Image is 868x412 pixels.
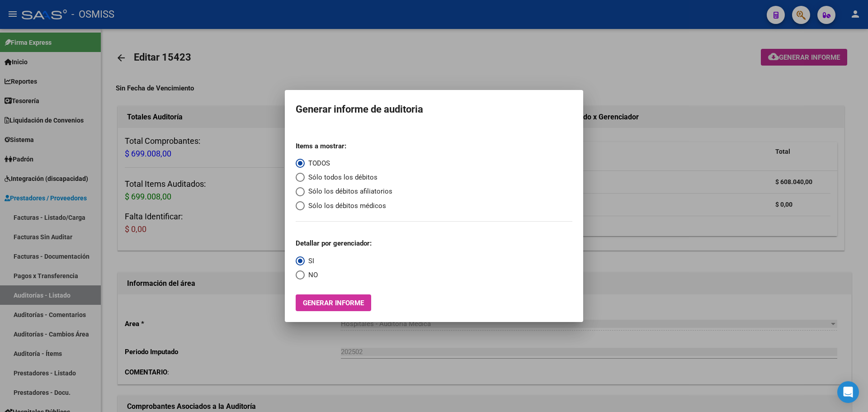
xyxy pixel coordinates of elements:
div: Open Intercom Messenger [837,381,859,403]
span: Generar informe [303,299,364,307]
span: SI [305,256,314,266]
mat-radio-group: Select an option [296,134,392,211]
button: Generar informe [296,294,371,311]
span: Sólo todos los débitos [305,172,377,183]
span: Sólo los débitos afiliatorios [305,186,392,197]
h1: Generar informe de auditoria [296,101,572,118]
span: Sólo los débitos médicos [305,201,386,211]
span: TODOS [305,158,330,169]
strong: Items a mostrar: [296,142,346,150]
mat-radio-group: Select an option [296,232,372,280]
strong: Detallar por gerenciador: [296,239,372,247]
span: NO [305,270,318,280]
